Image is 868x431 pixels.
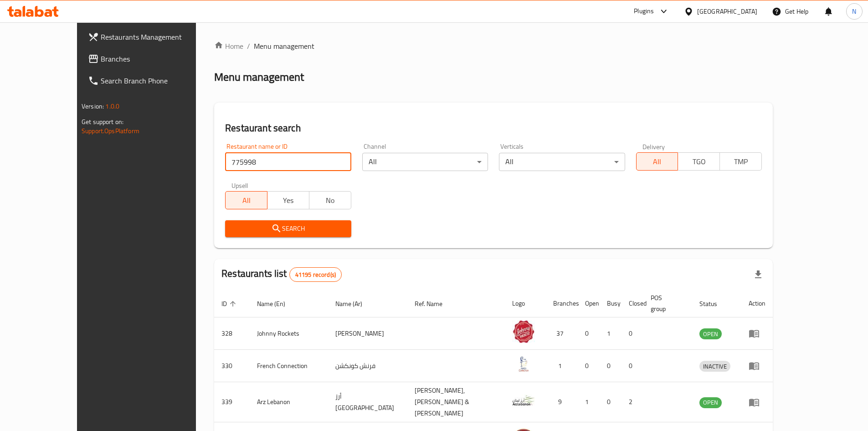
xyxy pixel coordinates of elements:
td: Arz Lebanon [250,382,328,422]
h2: Restaurant search [225,121,762,135]
td: 330 [214,350,250,382]
button: All [636,152,678,171]
span: Menu management [254,41,314,52]
div: Menu [749,360,765,371]
a: Restaurants Management [81,26,222,48]
td: 9 [546,382,578,422]
td: [PERSON_NAME],[PERSON_NAME] & [PERSON_NAME] [407,382,505,422]
span: Get support on: [82,116,123,128]
td: French Connection [250,350,328,382]
td: 339 [214,382,250,422]
th: Action [741,290,773,317]
div: All [362,153,488,171]
td: 1 [578,382,600,422]
span: ID [221,298,239,309]
th: Busy [600,290,621,317]
input: Search for restaurant name or ID.. [225,153,351,171]
td: 0 [578,350,600,382]
span: TMP [724,155,758,168]
span: All [229,194,264,207]
div: Menu [749,328,765,339]
td: 0 [621,350,643,382]
td: [PERSON_NAME] [328,317,407,350]
div: [GEOGRAPHIC_DATA] [697,6,757,16]
td: 1 [600,317,621,350]
button: TMP [719,152,762,171]
span: N [852,6,856,16]
th: Logo [505,290,546,317]
span: Yes [271,194,306,207]
span: Restaurants Management [101,31,215,42]
span: INACTIVE [699,361,730,372]
td: 0 [578,317,600,350]
button: Search [225,220,351,237]
td: 37 [546,317,578,350]
button: No [309,191,351,209]
img: Johnny Rockets [512,320,535,343]
th: Closed [621,290,643,317]
span: Name (Ar) [335,298,374,309]
span: OPEN [699,329,722,339]
td: Johnny Rockets [250,317,328,350]
div: Menu [749,397,765,408]
th: Branches [546,290,578,317]
a: Home [214,41,243,52]
td: 0 [600,382,621,422]
nav: breadcrumb [214,41,773,52]
button: TGO [678,152,720,171]
div: Plugins [634,6,654,17]
button: All [225,191,267,209]
span: Name (En) [257,298,297,309]
span: Version: [82,100,104,112]
td: فرنش كونكشن [328,350,407,382]
span: OPEN [699,397,722,408]
div: All [499,153,625,171]
th: Open [578,290,600,317]
div: Export file [747,264,769,286]
button: Yes [267,191,309,209]
li: / [247,41,250,52]
span: TGO [682,155,716,168]
h2: Restaurants list [221,267,342,282]
img: French Connection [512,353,535,375]
label: Upsell [231,182,248,188]
td: 328 [214,317,250,350]
td: أرز [GEOGRAPHIC_DATA] [328,382,407,422]
span: Search [232,223,344,234]
label: Delivery [642,143,665,150]
span: 1.0.0 [105,100,119,112]
td: 0 [621,317,643,350]
span: No [313,194,348,207]
span: Branches [101,53,215,64]
span: POS group [651,292,681,314]
td: 1 [546,350,578,382]
span: 41195 record(s) [290,270,341,279]
span: Ref. Name [415,298,454,309]
h2: Menu management [214,70,304,84]
a: Search Branch Phone [81,70,222,92]
a: Branches [81,48,222,70]
span: All [640,155,675,168]
span: Status [699,298,729,309]
td: 2 [621,382,643,422]
td: 0 [600,350,621,382]
img: Arz Lebanon [512,389,535,412]
a: Support.OpsPlatform [82,125,139,137]
span: Search Branch Phone [101,75,215,86]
